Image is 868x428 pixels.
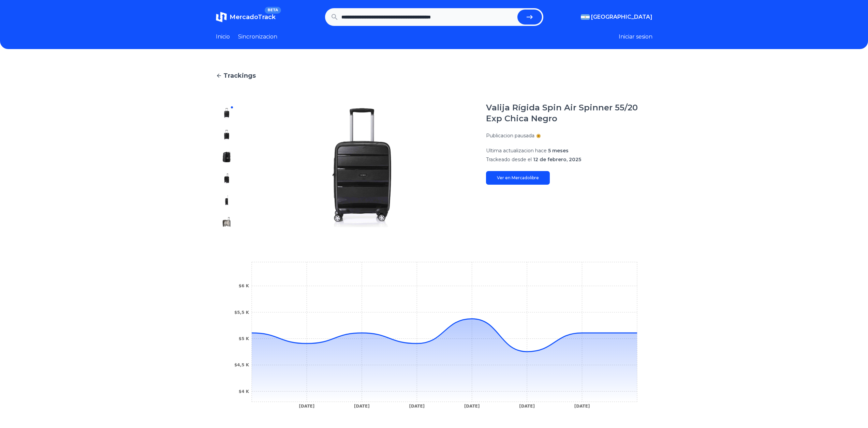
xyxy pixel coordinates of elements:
a: Inicio [216,33,230,41]
img: Valija Rígida Spin Air Spinner 55/20 Exp Chica Negro [221,217,232,228]
p: Publicacion pausada [486,132,534,139]
span: Ultima actualizacion hace [486,148,547,154]
span: 12 de febrero, 2025 [533,156,581,163]
tspan: [DATE] [464,404,480,409]
img: Valija Rígida Spin Air Spinner 55/20 Exp Chica Negro [221,173,232,184]
tspan: [DATE] [519,404,535,409]
button: [GEOGRAPHIC_DATA] [581,13,652,21]
span: MercadoTrack [230,13,276,21]
img: Valija Rígida Spin Air Spinner 55/20 Exp Chica Negro [221,151,232,162]
a: Trackings [216,71,652,80]
img: MercadoTrack [216,12,227,22]
span: BETA [265,7,281,14]
img: Valija Rígida Spin Air Spinner 55/20 Exp Chica Negro [251,102,472,233]
span: [GEOGRAPHIC_DATA] [591,13,652,21]
img: Valija Rígida Spin Air Spinner 55/20 Exp Chica Negro [221,108,232,119]
a: Sincronizacion [238,33,277,41]
tspan: [DATE] [354,404,370,409]
tspan: [DATE] [299,404,314,409]
h1: Valija Rígida Spin Air Spinner 55/20 Exp Chica Negro [486,102,652,124]
img: Argentina [581,14,590,20]
tspan: $6 K [238,284,249,288]
tspan: [DATE] [409,404,425,409]
tspan: [DATE] [574,404,590,409]
img: Valija Rígida Spin Air Spinner 55/20 Exp Chica Negro [221,195,232,206]
span: 5 meses [548,148,569,154]
button: Iniciar sesion [619,33,652,41]
span: Trackeado desde el [486,156,532,163]
a: MercadoTrackBETA [216,12,276,22]
tspan: $4,5 K [234,363,249,367]
tspan: $5,5 K [234,310,249,315]
span: Trackings [223,71,256,80]
a: Ver en Mercadolibre [486,171,550,185]
tspan: $4 K [238,389,249,394]
img: Valija Rígida Spin Air Spinner 55/20 Exp Chica Negro [221,129,232,140]
tspan: $5 K [238,336,249,341]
